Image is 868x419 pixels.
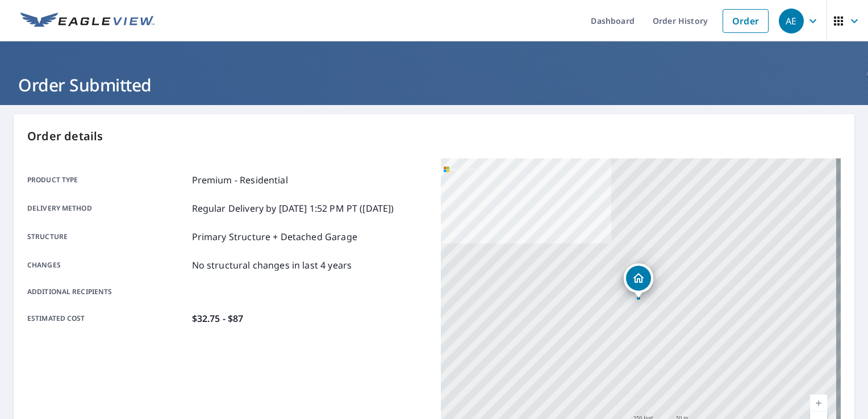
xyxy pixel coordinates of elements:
[27,128,841,145] p: Order details
[192,202,394,215] p: Regular Delivery by [DATE] 1:52 PM PT ([DATE])
[27,230,187,244] p: Structure
[723,9,769,33] a: Order
[27,258,187,272] p: Changes
[192,258,352,272] p: No structural changes in last 4 years
[192,173,288,187] p: Premium - Residential
[192,230,357,244] p: Primary Structure + Detached Garage
[810,395,827,412] a: Current Level 17, Zoom In
[192,312,244,325] p: $32.75 - $87
[14,73,854,97] h1: Order Submitted
[27,202,187,215] p: Delivery method
[20,12,155,30] img: EV Logo
[27,173,187,187] p: Product type
[624,263,653,299] div: Dropped pin, building 1, Residential property, 360 Evening Star Ln Bozeman, MT 59715
[779,9,804,33] div: AE
[27,287,187,297] p: Additional recipients
[27,312,187,325] p: Estimated cost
